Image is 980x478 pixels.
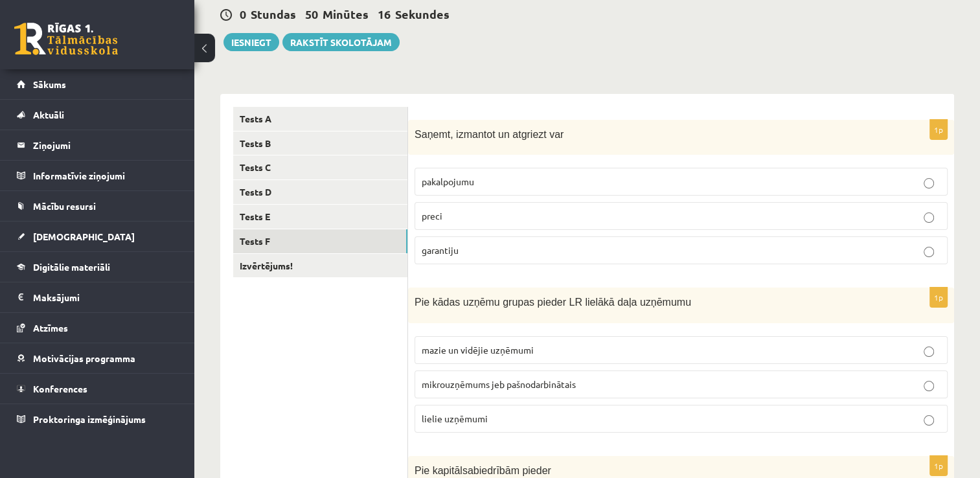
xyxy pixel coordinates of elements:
span: pakalpojumu [422,176,474,187]
a: Tests F [233,229,407,253]
span: Sākums [33,78,66,90]
a: Aktuāli [17,100,178,130]
span: Mācību resursi [33,200,96,212]
p: 1p [929,287,948,308]
legend: Informatīvie ziņojumi [33,161,178,190]
input: preci [924,212,934,223]
a: Tests C [233,155,407,179]
span: Minūtes [323,6,369,21]
span: Stundas [251,6,296,21]
input: mazie un vidējie uzņēmumi [924,347,934,357]
input: mikrouzņēmums jeb pašnodarbinātais [924,381,934,391]
a: Konferences [17,374,178,404]
span: mikrouzņēmums jeb pašnodarbinātais [422,378,576,390]
span: Proktoringa izmēģinājums [33,413,146,425]
span: Saņemt, izmantot un atgriezt var [415,129,564,140]
a: Rakstīt skolotājam [282,33,400,51]
span: Aktuāli [33,109,64,120]
span: mazie un vidējie uzņēmumi [422,344,534,356]
a: Digitālie materiāli [17,252,178,282]
button: Iesniegt [223,33,279,51]
input: garantiju [924,247,934,257]
a: Mācību resursi [17,191,178,221]
span: Atzīmes [33,322,68,334]
a: Atzīmes [17,313,178,343]
span: Pie kapitālsabiedrībām pieder [415,465,551,476]
span: Digitālie materiāli [33,261,110,273]
span: [DEMOGRAPHIC_DATA] [33,231,135,242]
a: [DEMOGRAPHIC_DATA] [17,222,178,251]
a: Motivācijas programma [17,343,178,373]
a: Proktoringa izmēģinājums [17,404,178,434]
span: garantiju [422,244,459,256]
span: Konferences [33,383,87,394]
span: 16 [378,6,391,21]
input: lielie uzņēmumi [924,415,934,426]
a: Tests D [233,180,407,204]
a: Tests B [233,131,407,155]
span: Sekundes [395,6,450,21]
a: Ziņojumi [17,130,178,160]
p: 1p [929,119,948,140]
span: 50 [305,6,318,21]
legend: Ziņojumi [33,130,178,160]
legend: Maksājumi [33,282,178,312]
span: preci [422,210,442,222]
a: Informatīvie ziņojumi [17,161,178,190]
a: Tests E [233,205,407,229]
input: pakalpojumu [924,178,934,188]
p: 1p [929,455,948,476]
a: Sākums [17,69,178,99]
a: Izvērtējums! [233,254,407,278]
span: Motivācijas programma [33,352,135,364]
span: 0 [240,6,246,21]
span: Pie kādas uzņēmu grupas pieder LR lielākā daļa uzņēmumu [415,297,691,308]
a: Rīgas 1. Tālmācības vidusskola [14,23,118,55]
span: lielie uzņēmumi [422,413,488,424]
a: Maksājumi [17,282,178,312]
a: Tests A [233,107,407,131]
